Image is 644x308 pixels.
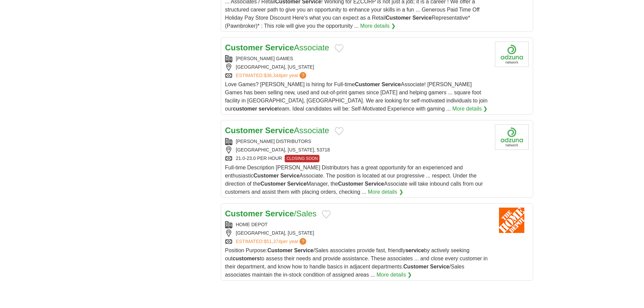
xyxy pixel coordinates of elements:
[368,188,403,196] a: More details ❯
[495,124,529,150] img: Company logo
[259,106,277,112] strong: service
[300,238,306,245] span: ?
[285,155,319,162] span: CLOSING SOON
[267,247,293,253] strong: Customer
[300,72,306,79] span: ?
[225,138,490,145] div: [PERSON_NAME] DISTRIBUTORS
[225,209,317,218] a: Customer Service/Sales
[225,126,329,135] a: Customer ServiceAssociate
[236,238,308,245] a: ESTIMATED:$51,374per year?
[335,44,343,52] button: Add to favorite jobs
[225,247,488,278] span: Position Purpose: /Sales associates provide fast, friendly by actively seeking out to assess thei...
[225,64,490,71] div: [GEOGRAPHIC_DATA], [US_STATE]
[225,155,490,162] div: 21.0-23.0 PER HOUR
[225,165,483,195] span: Full-time Description [PERSON_NAME] Distributors has a great opportunity for an experienced and e...
[335,127,343,135] button: Add to favorite jobs
[264,73,281,78] span: $36,344
[233,256,260,261] strong: customers
[225,43,263,52] strong: Customer
[405,247,424,253] strong: service
[386,15,411,21] strong: Customer
[233,106,257,112] strong: customer
[403,264,429,269] strong: Customer
[236,72,308,79] a: ESTIMATED:$36,344per year?
[360,22,396,30] a: More details ❯
[382,81,401,87] strong: Service
[430,264,449,269] strong: Service
[412,15,432,21] strong: Service
[236,222,268,227] a: HOME DEPOT
[365,181,384,187] strong: Service
[264,239,281,244] span: $51,374
[225,43,329,52] a: Customer ServiceAssociate
[225,126,263,135] strong: Customer
[225,209,263,218] strong: Customer
[338,181,363,187] strong: Customer
[265,126,294,135] strong: Service
[495,42,529,67] img: Company logo
[265,209,294,218] strong: Service
[495,208,529,233] img: Home Depot logo
[225,81,488,112] span: Love Games? [PERSON_NAME] is hiring for Full-time Associate! [PERSON_NAME] Games has been selling...
[225,230,490,237] div: [GEOGRAPHIC_DATA], [US_STATE]
[225,55,490,62] div: [PERSON_NAME] GAMES
[225,146,490,153] div: [GEOGRAPHIC_DATA], [US_STATE], 53718
[265,43,294,52] strong: Service
[355,81,380,87] strong: Customer
[254,173,279,179] strong: Customer
[280,173,300,179] strong: Service
[452,105,488,113] a: More details ❯
[377,271,412,279] a: More details ❯
[294,247,313,253] strong: Service
[322,210,331,218] button: Add to favorite jobs
[260,181,286,187] strong: Customer
[287,181,307,187] strong: Service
